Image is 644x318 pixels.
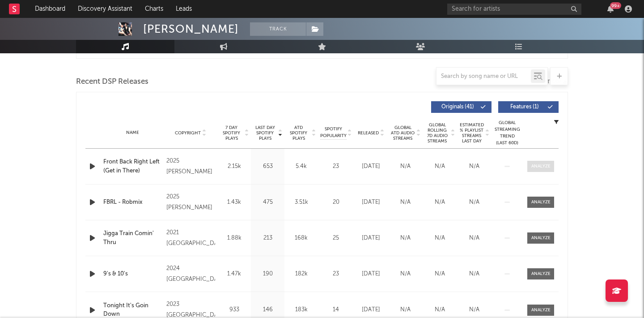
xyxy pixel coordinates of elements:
div: 1.88k [220,234,249,243]
button: Originals(41) [431,101,491,113]
div: 5.4k [287,162,316,171]
span: Spotify Popularity [320,126,347,139]
div: Name [103,129,162,136]
a: Front Back Right Left (Get in There) [103,158,162,175]
div: 183k [287,305,316,314]
div: N/A [459,162,489,171]
div: 20 [320,198,352,207]
div: 653 [253,162,282,171]
button: Features(1) [498,101,559,113]
div: 1.43k [220,198,249,207]
div: 23 [320,270,352,279]
div: 933 [220,305,249,314]
span: Estimated % Playlist Streams Last Day [459,122,484,144]
div: N/A [390,270,420,279]
div: 2025 [PERSON_NAME] [166,192,215,213]
span: Global ATD Audio Streams [390,125,415,141]
button: Track [250,22,306,36]
span: ATD Spotify Plays [287,125,310,141]
div: 190 [253,270,282,279]
div: N/A [390,198,420,207]
div: N/A [425,234,455,243]
div: N/A [425,198,455,207]
a: FBRL - Robmix [103,198,162,207]
div: [DATE] [356,234,386,243]
button: 99+ [607,5,614,13]
span: Last Day Spotify Plays [253,125,277,141]
div: [DATE] [356,305,386,314]
span: Released [358,130,379,136]
span: Copyright [175,130,201,136]
div: [DATE] [356,162,386,171]
div: 2.15k [220,162,249,171]
span: Originals ( 41 ) [437,104,478,110]
a: 9's & 10's [103,270,162,279]
div: 3.51k [287,198,316,207]
a: Jigga Train Comin' Thru [103,229,162,247]
div: 25 [320,234,352,243]
div: 146 [253,305,282,314]
div: 168k [287,234,316,243]
div: N/A [459,270,489,279]
div: N/A [425,162,455,171]
div: N/A [390,234,420,243]
div: N/A [459,234,489,243]
div: 2021 [GEOGRAPHIC_DATA] [166,228,215,249]
div: N/A [459,305,489,314]
div: 2024 [GEOGRAPHIC_DATA] [166,263,215,285]
div: 23 [320,162,352,171]
div: 2025 [PERSON_NAME] [166,156,215,177]
div: N/A [425,270,455,279]
div: N/A [459,198,489,207]
div: [DATE] [356,270,386,279]
div: N/A [425,305,455,314]
div: 213 [253,234,282,243]
div: 14 [320,305,352,314]
div: 182k [287,270,316,279]
div: 99 + [610,2,621,9]
div: 475 [253,198,282,207]
div: 1.47k [220,270,249,279]
div: [PERSON_NAME] [143,22,239,36]
span: Global Rolling 7D Audio Streams [425,122,449,144]
div: Global Streaming Trend (Last 60D) [494,120,521,146]
input: Search by song name or URL [436,73,531,80]
span: Features ( 1 ) [504,104,545,110]
div: N/A [390,305,420,314]
div: [DATE] [356,198,386,207]
div: N/A [390,162,420,171]
span: 7 Day Spotify Plays [220,125,243,141]
input: Search for artists [447,4,581,15]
